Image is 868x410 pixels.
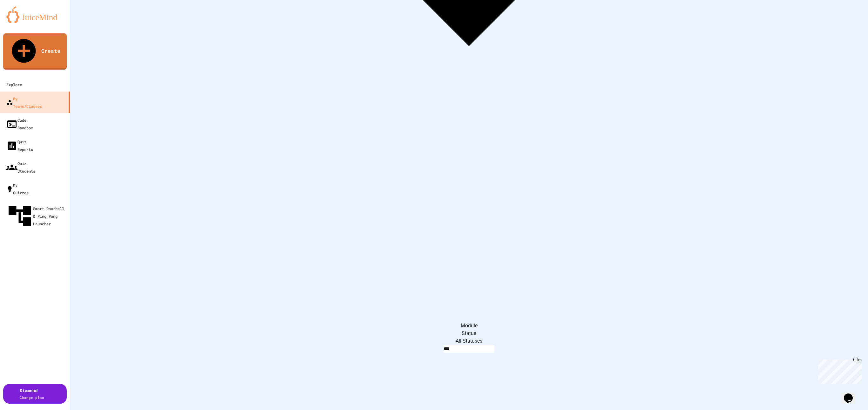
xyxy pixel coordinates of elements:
[6,138,33,153] div: Quiz Reports
[102,337,836,345] div: All Statuses
[815,357,862,384] iframe: chat widget
[461,322,478,328] span: Module
[6,203,67,229] div: Smart Doorbell & Ping Pong Launcher
[6,6,64,23] img: logo-orange.svg
[6,95,42,110] div: My Teams/Classes
[3,33,67,70] a: Create
[6,160,35,175] div: Quiz Students
[3,384,67,404] button: DiamondChange plan
[6,116,33,132] div: Code Sandbox
[6,81,22,88] div: Explore
[20,387,44,400] div: Diamond
[841,385,862,404] iframe: chat widget
[3,3,44,40] div: Chat with us now!Close
[6,181,29,196] div: My Quizzes
[462,330,476,336] label: Status
[20,395,44,400] span: Change plan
